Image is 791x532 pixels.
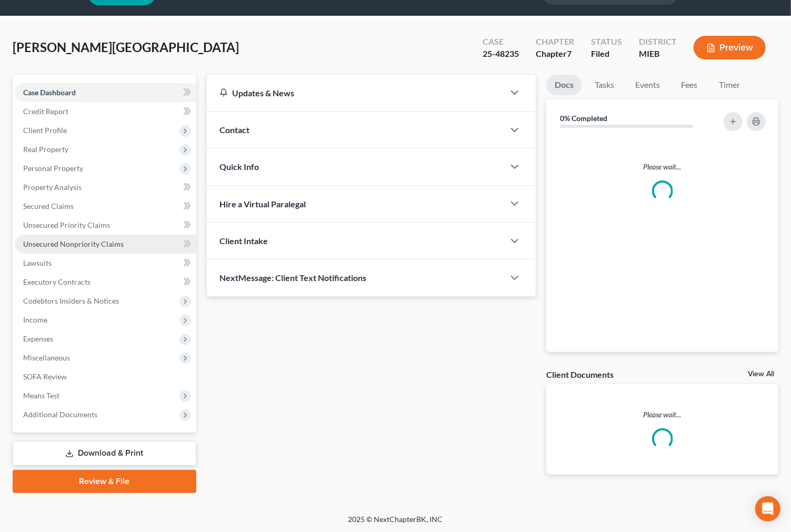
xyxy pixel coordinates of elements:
span: Codebtors Insiders & Notices [23,296,119,305]
span: Case Dashboard [23,88,76,97]
a: Case Dashboard [15,83,196,102]
span: Personal Property [23,164,83,173]
a: Fees [673,75,706,95]
div: Client Documents [546,369,614,380]
span: Unsecured Nonpriority Claims [23,239,124,248]
p: Please wait... [546,409,778,420]
span: Contact [219,125,249,135]
div: 25-48235 [483,48,519,60]
div: Case [483,36,519,48]
p: Please wait... [555,162,770,172]
a: Events [627,75,668,95]
span: Property Analysis [23,183,82,192]
div: Open Intercom Messenger [755,496,780,521]
span: Income [23,315,47,324]
a: Tasks [586,75,623,95]
a: Review & File [13,470,196,493]
a: Executory Contracts [15,273,196,292]
span: Real Property [23,145,68,154]
span: Means Test [23,391,59,400]
span: Hire a Virtual Paralegal [219,199,306,209]
div: Updates & News [219,87,492,98]
a: Timer [710,75,748,95]
div: MIEB [639,48,677,60]
span: Client Intake [219,236,268,246]
a: Unsecured Nonpriority Claims [15,235,196,254]
a: Secured Claims [15,197,196,216]
div: District [639,36,677,48]
span: Lawsuits [23,258,52,267]
span: Credit Report [23,107,68,116]
span: Expenses [23,334,53,343]
button: Preview [694,36,766,59]
a: Download & Print [13,441,196,466]
a: Docs [546,75,582,95]
div: Chapter [536,36,574,48]
span: [PERSON_NAME][GEOGRAPHIC_DATA] [13,39,239,55]
span: 7 [567,48,572,58]
span: Quick Info [219,162,259,172]
a: Property Analysis [15,178,196,197]
strong: 0% Completed [560,114,607,123]
a: View All [748,370,774,378]
div: Chapter [536,48,574,60]
span: SOFA Review [23,372,67,381]
span: Client Profile [23,126,67,135]
div: Status [591,36,622,48]
span: Miscellaneous [23,353,70,362]
div: Filed [591,48,622,60]
span: NextMessage: Client Text Notifications [219,273,366,283]
a: Credit Report [15,102,196,121]
a: Lawsuits [15,254,196,273]
span: Additional Documents [23,410,97,419]
span: Secured Claims [23,202,74,210]
a: SOFA Review [15,367,196,386]
span: Unsecured Priority Claims [23,220,110,229]
a: Unsecured Priority Claims [15,216,196,235]
span: Executory Contracts [23,277,91,286]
